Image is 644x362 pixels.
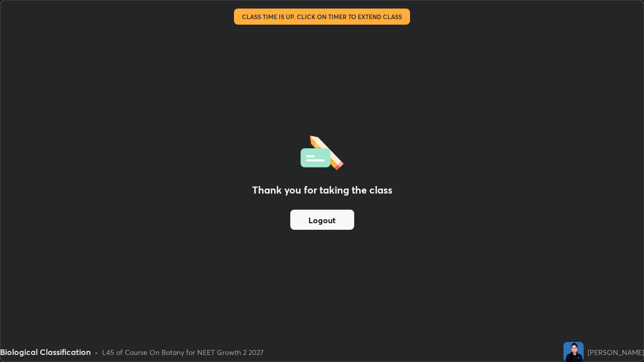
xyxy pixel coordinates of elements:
img: 4d3b81c1e5a54ce0b94c80421dbc5182.jpg [563,342,584,362]
img: offlineFeedback.1438e8b3.svg [300,132,344,170]
button: Logout [290,210,354,230]
div: [PERSON_NAME] [588,347,644,357]
div: L45 of Course On Botany for NEET Growth 2 2027 [102,347,264,357]
h2: Thank you for taking the class [252,183,392,198]
div: • [95,347,98,357]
